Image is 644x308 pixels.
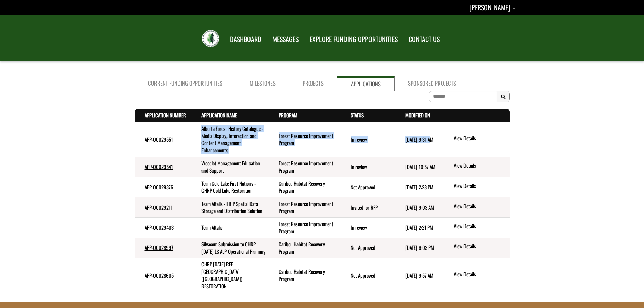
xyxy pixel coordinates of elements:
td: Team Altalis - FRIP Spatial Data Storage and Distribution Solution [191,197,269,217]
td: action menu [443,238,509,258]
td: action menu [443,157,509,177]
a: Program [279,111,297,119]
td: Woodlot Management Education and Support [191,157,269,177]
td: APP-00028605 [135,258,191,292]
a: APP-00029551 [145,136,173,143]
td: Not Approved [340,258,395,292]
a: View details [454,203,507,211]
td: Caribou Habitat Recovery Program [268,177,340,197]
a: View details [454,135,507,143]
a: Darcy Dechene [469,2,515,13]
time: [DATE] 10:57 AM [405,163,435,170]
td: Caribou Habitat Recovery Program [268,258,340,292]
time: [DATE] 9:31 AM [405,136,433,143]
td: action menu [443,197,509,217]
td: Forest Resource Improvement Program [268,122,340,157]
td: Forest Resource Improvement Program [268,217,340,238]
td: 3/20/2025 9:03 AM [395,197,443,217]
a: Modified On [405,111,430,119]
button: Search Results [497,91,510,103]
a: Current Funding Opportunities [135,76,236,91]
td: 8/8/2025 10:57 AM [395,157,443,177]
a: CONTACT US [404,31,445,48]
td: Forest Resource Improvement Program [268,157,340,177]
a: APP-00029403 [145,223,174,231]
time: [DATE] 6:03 PM [405,244,434,251]
td: APP-00029376 [135,177,191,197]
td: Silvacom Submission to CHRP June 2024 LS ALP Operational Planning [191,238,269,258]
a: View details [454,182,507,190]
time: [DATE] 2:21 PM [405,223,433,231]
nav: Main Navigation [224,29,445,48]
td: APP-00029541 [135,157,191,177]
td: Invited for RFP [340,197,395,217]
a: DASHBOARD [225,31,266,48]
td: action menu [443,122,509,157]
td: 12/14/2023 9:57 AM [395,258,443,292]
td: action menu [443,258,509,292]
td: APP-00029403 [135,217,191,238]
time: [DATE] 9:03 AM [405,204,434,211]
a: Applications [337,76,395,91]
a: EXPLORE FUNDING OPPORTUNITIES [305,31,403,48]
a: Sponsored Projects [395,76,470,91]
td: CHRP NOV 2023 RFP COLD LAKE (CLYDE) RESTORATION [191,258,269,292]
td: 3/17/2025 2:21 PM [395,217,443,238]
td: 5/29/2025 2:28 PM [395,177,443,197]
a: Application Number [145,111,186,119]
td: action menu [443,177,509,197]
td: In review [340,122,395,157]
td: action menu [443,217,509,238]
a: Application Name [201,111,237,119]
a: MESSAGES [267,31,304,48]
td: APP-00029211 [135,197,191,217]
img: FRIAA Submissions Portal [202,30,219,47]
a: APP-00028605 [145,271,174,279]
a: APP-00029376 [145,183,173,191]
td: Alberta Forest History Catalogue - Media Display, Interaction and Content Management Enhancements [191,122,269,157]
a: View details [454,270,507,279]
a: View details [454,243,507,251]
span: [PERSON_NAME] [469,2,510,13]
td: 8/18/2025 9:31 AM [395,122,443,157]
a: APP-00029541 [145,163,173,170]
th: Actions [443,109,509,122]
td: Not Approved [340,238,395,258]
td: Team Altalis [191,217,269,238]
time: [DATE] 2:28 PM [405,183,433,191]
a: Projects [289,76,337,91]
a: View details [454,162,507,170]
td: 9/26/2024 6:03 PM [395,238,443,258]
td: Forest Resource Improvement Program [268,197,340,217]
a: APP-00029211 [145,204,173,211]
td: Caribou Habitat Recovery Program [268,238,340,258]
a: View details [454,222,507,231]
a: Milestones [236,76,289,91]
time: [DATE] 9:57 AM [405,271,433,279]
a: Status [351,111,364,119]
td: In review [340,217,395,238]
td: Not Approved [340,177,395,197]
td: In review [340,157,395,177]
td: APP-00028997 [135,238,191,258]
input: To search on partial text, use the asterisk (*) wildcard character. [429,91,497,102]
td: APP-00029551 [135,122,191,157]
td: Team Cold Lake First Nations - CHRP Cold Lake Restoration [191,177,269,197]
a: APP-00028997 [145,244,173,251]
